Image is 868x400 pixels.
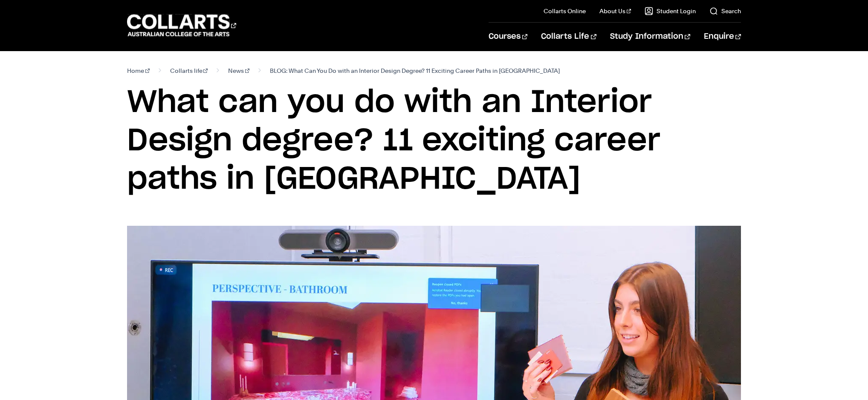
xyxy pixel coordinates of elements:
a: Study Information [610,23,690,51]
a: Search [709,7,741,15]
a: News [228,65,249,77]
h1: What can you do with an Interior Design degree? 11 exciting career paths in [GEOGRAPHIC_DATA] [127,83,741,199]
a: Collarts Life [541,23,596,51]
a: Courses [489,23,527,51]
a: Collarts life [170,65,208,77]
a: Collarts Online [544,7,586,15]
span: BLOG: What Can You Do with an Interior Design Degree? 11 Exciting Career Paths in [GEOGRAPHIC_DATA] [270,65,560,77]
div: Go to homepage [127,13,236,37]
a: Student Login [645,7,696,15]
a: About Us [599,7,631,15]
a: Home [127,65,150,77]
a: Enquire [704,23,741,51]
